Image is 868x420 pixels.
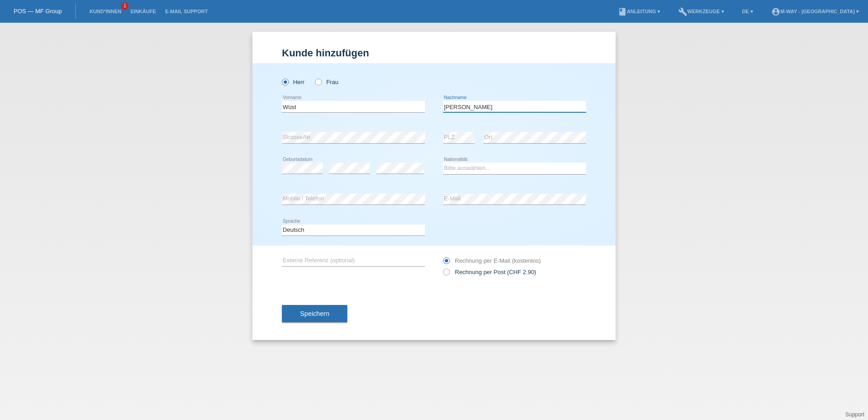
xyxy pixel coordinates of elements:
a: Kund*innen [85,9,126,14]
input: Frau [315,79,321,85]
span: Speichern [300,310,329,317]
a: DE ▾ [738,9,758,14]
label: Herr [282,79,305,85]
label: Rechnung per E-Mail (kostenlos) [443,257,541,264]
h1: Kunde hinzufügen [282,47,586,59]
i: book [618,7,627,16]
a: POS — MF Group [14,8,62,15]
button: Speichern [282,305,347,322]
i: account_circle [771,7,780,16]
i: build [678,7,687,16]
input: Rechnung per Post (CHF 2.90) [443,269,449,280]
label: Rechnung per Post (CHF 2.90) [443,269,536,275]
a: Einkäufe [126,9,160,14]
span: 1 [121,2,128,10]
label: Frau [315,79,338,85]
a: E-Mail Support [161,9,212,14]
input: Herr [282,79,288,85]
a: account_circlem-way - [GEOGRAPHIC_DATA] ▾ [767,9,863,14]
a: Support [845,411,864,418]
a: buildWerkzeuge ▾ [674,9,729,14]
input: Rechnung per E-Mail (kostenlos) [443,257,449,269]
a: bookAnleitung ▾ [613,9,665,14]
